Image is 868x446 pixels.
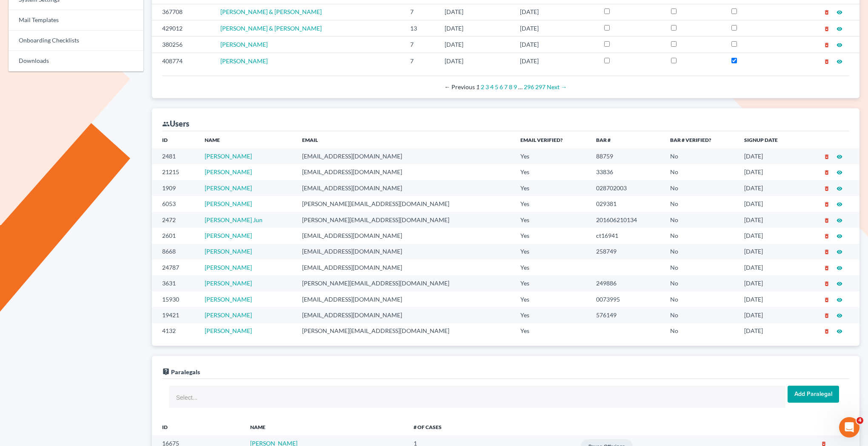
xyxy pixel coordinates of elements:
[220,41,268,48] a: [PERSON_NAME]
[162,119,189,129] div: Users
[663,244,737,260] td: No
[663,148,737,164] td: No
[824,9,830,15] i: delete_forever
[152,53,214,69] td: 408774
[824,200,830,207] a: delete_forever
[205,232,252,239] a: [PERSON_NAME]
[824,25,830,32] a: delete_forever
[152,307,198,323] td: 19421
[220,25,322,32] span: [PERSON_NAME] & [PERSON_NAME]
[737,260,802,275] td: [DATE]
[547,83,567,90] a: Next page
[824,249,830,255] i: delete_forever
[837,296,842,303] a: visibility
[589,212,663,228] td: 201606210134
[403,4,438,20] td: 7
[837,248,842,255] a: visibility
[205,216,263,223] a: [PERSON_NAME] Jun
[663,212,737,228] td: No
[837,26,842,32] i: visibility
[205,168,252,175] a: [PERSON_NAME]
[837,233,842,239] i: visibility
[737,307,802,323] td: [DATE]
[514,212,589,228] td: Yes
[171,368,200,375] span: Paralegals
[243,418,407,435] th: NAME
[837,154,842,160] i: visibility
[824,265,830,271] i: delete_forever
[837,249,842,255] i: visibility
[737,291,802,307] td: [DATE]
[663,164,737,180] td: No
[535,83,545,90] a: Page 297
[663,275,737,291] td: No
[198,131,295,148] th: Name
[589,148,663,164] td: 88759
[295,196,514,212] td: [PERSON_NAME][EMAIL_ADDRESS][DOMAIN_NAME]
[824,216,830,223] a: delete_forever
[663,307,737,323] td: No
[824,248,830,255] a: delete_forever
[824,232,830,239] a: delete_forever
[403,37,438,53] td: 7
[824,217,830,223] i: delete_forever
[481,83,484,90] a: Page 2
[837,297,842,303] i: visibility
[824,57,830,65] a: delete_forever
[589,275,663,291] td: 249886
[837,281,842,287] i: visibility
[737,228,802,243] td: [DATE]
[407,418,519,435] th: # of Cases
[737,244,802,260] td: [DATE]
[220,57,268,65] span: [PERSON_NAME]
[438,4,513,20] td: [DATE]
[514,148,589,164] td: Yes
[824,169,830,175] i: delete_forever
[663,180,737,196] td: No
[837,169,842,175] i: visibility
[295,228,514,243] td: [EMAIL_ADDRESS][DOMAIN_NAME]
[837,200,842,207] a: visibility
[295,212,514,228] td: [PERSON_NAME][EMAIL_ADDRESS][DOMAIN_NAME]
[403,20,438,36] td: 13
[152,20,214,36] td: 429012
[490,83,494,90] a: Page 4
[589,131,663,148] th: Bar #
[514,228,589,243] td: Yes
[824,281,830,287] i: delete_forever
[837,279,842,287] a: visibility
[589,291,663,307] td: 0073995
[837,9,842,15] i: visibility
[737,131,802,148] th: Signup Date
[514,131,589,148] th: Email Verified?
[824,186,830,192] i: delete_forever
[295,244,514,260] td: [EMAIL_ADDRESS][DOMAIN_NAME]
[205,327,252,334] a: [PERSON_NAME]
[514,260,589,275] td: Yes
[295,260,514,275] td: [EMAIL_ADDRESS][DOMAIN_NAME]
[514,83,517,90] a: Page 9
[589,307,663,323] td: 576149
[837,184,842,192] a: visibility
[162,120,170,128] i: group
[9,31,143,51] a: Onboarding Checklists
[788,386,839,403] input: Add Paralegal
[295,180,514,196] td: [EMAIL_ADDRESS][DOMAIN_NAME]
[663,291,737,307] td: No
[152,244,198,260] td: 8668
[152,228,198,243] td: 2601
[295,275,514,291] td: [PERSON_NAME][EMAIL_ADDRESS][DOMAIN_NAME]
[737,275,802,291] td: [DATE]
[589,228,663,243] td: ct16941
[514,323,589,339] td: Yes
[837,328,842,334] i: visibility
[205,279,252,287] a: [PERSON_NAME]
[837,25,842,32] a: visibility
[152,180,198,196] td: 1909
[824,313,830,319] i: delete_forever
[152,323,198,339] td: 4132
[152,164,198,180] td: 21215
[737,212,802,228] td: [DATE]
[824,41,830,48] a: delete_forever
[152,4,214,20] td: 367708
